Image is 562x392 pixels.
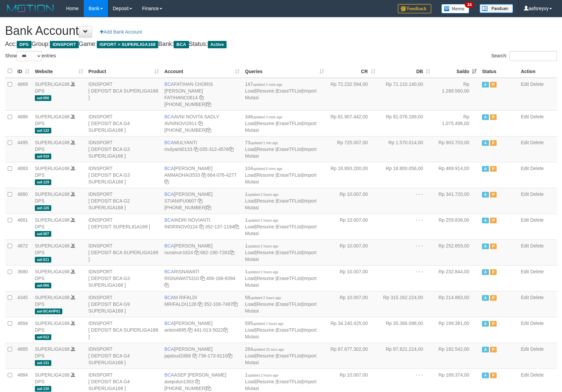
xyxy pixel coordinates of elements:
[530,140,544,145] a: Delete
[164,121,197,126] a: AVNINOVI2911
[15,239,32,265] td: 4872
[248,193,278,197] span: updated 2 hours ago
[530,321,544,326] a: Delete
[206,102,211,107] a: Copy 4062281727 to clipboard
[327,291,378,317] td: Rp 10.007,00
[518,65,557,78] th: Action
[253,348,284,351] span: updated 33 secs ago
[433,162,479,188] td: Rp 469.914,00
[248,244,278,248] span: updated 2 hours ago
[245,172,316,184] a: Import Mutasi
[35,346,70,352] a: SUPERLIGA168
[15,162,32,188] td: 4883
[164,276,199,281] a: RISNAWAT5310
[162,239,242,265] td: [PERSON_NAME] 682-190-7281
[245,224,316,236] a: Import Mutasi
[327,136,378,162] td: Rp 725.007,00
[530,81,544,87] a: Delete
[228,353,232,358] a: Copy 7361739110 to clipboard
[198,301,202,307] a: Copy MRIFALDI1128 to clipboard
[327,214,378,239] td: Rp 10.007,00
[245,321,316,339] span: | | |
[245,147,316,159] a: Import Mutasi
[245,301,316,314] a: Import Mutasi
[277,301,302,307] a: EraseTFList
[433,110,479,136] td: Rp 1.075.496,00
[245,276,255,281] a: Load
[327,188,378,214] td: Rp 10.007,00
[164,172,200,178] a: AMMADHAI3533
[15,188,32,214] td: 4880
[245,166,282,171] span: 104
[50,41,79,48] span: IDNSPORT
[15,343,32,369] td: 4885
[162,78,242,111] td: FATIHAN CHORIS [PERSON_NAME] [PHONE_NUMBER]
[35,283,51,288] span: aaf-066
[199,95,204,100] a: Copy FATIHANC0614 to clipboard
[277,379,302,384] a: EraseTFList
[35,95,51,101] span: aaf-006
[245,243,316,262] span: | | |
[521,321,529,326] a: Edit
[490,140,497,146] span: Paused
[490,269,497,275] span: Paused
[245,121,255,126] a: Load
[521,295,529,300] a: Edit
[198,198,202,204] a: Copy STIANIPU0607 to clipboard
[201,172,206,178] a: Copy AMMADHAI3533 to clipboard
[86,317,162,343] td: IDNSPORT [ DEPOSIT BCA SUPERLIGA168 ]
[164,327,186,333] a: anton4695
[490,114,497,120] span: Paused
[378,65,433,78] th: DB: activate to sort column ascending
[490,166,497,172] span: Paused
[35,217,70,223] a: SUPERLIGA168
[378,110,433,136] td: Rp 81.076.189,00
[521,166,529,171] a: Edit
[433,239,479,265] td: Rp 252.659,00
[223,327,228,333] a: Copy 4410135022 to clipboard
[162,65,242,78] th: Account: activate to sort column ascending
[277,250,302,255] a: EraseTFList
[86,78,162,111] td: IDNSPORT [ DEPOSIT BCA SUPERLIGA168 ]
[206,127,211,133] a: Copy 4062280135 to clipboard
[433,214,479,239] td: Rp 259.836,00
[35,114,70,119] a: SUPERLIGA168
[32,78,86,111] td: DPS
[86,136,162,162] td: IDNSPORT [ DEPOSIT BCA G3 SUPERLIGA168 ]
[86,291,162,317] td: IDNSPORT [ DEPOSIT BCA G9 SUPERLIGA168 ]
[482,243,489,249] span: Active
[245,379,255,384] a: Load
[15,214,32,239] td: 4661
[482,140,489,146] span: Active
[327,162,378,188] td: Rp 18.893.200,00
[192,353,197,358] a: Copy jajatsud1866 to clipboard
[35,154,51,159] span: aaf-010
[162,214,242,239] td: INDRI NOVIANTI 352-137-1194
[86,188,162,214] td: IDNSPORT [ DEPOSIT BCA G2 SUPERLIGA168 ]
[233,301,238,307] a: Copy 3521067487 to clipboard
[530,295,544,300] a: Delete
[277,276,302,281] a: EraseTFList
[15,317,32,343] td: 4894
[253,167,282,171] span: updated 6 mins ago
[491,51,557,61] label: Search:
[530,114,544,119] a: Delete
[32,291,86,317] td: DPS
[277,147,302,152] a: EraseTFList
[433,265,479,291] td: Rp 232.844,00
[245,147,255,152] a: Load
[253,115,282,119] span: updated 3 mins ago
[490,295,497,301] span: Paused
[441,4,470,13] img: Button%20Memo.svg
[521,81,529,87] a: Edit
[530,372,544,378] a: Delete
[530,346,544,352] a: Delete
[378,78,433,111] td: Rp 71.110.140,00
[86,214,162,239] td: IDNSPORT [ DEPOSIT SUPERLIGA168 ]
[257,88,274,94] a: Resume
[257,301,274,307] a: Resume
[164,243,174,248] span: BCA
[32,136,86,162] td: DPS
[248,270,278,274] span: updated 2 hours ago
[35,372,70,378] a: SUPERLIGA168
